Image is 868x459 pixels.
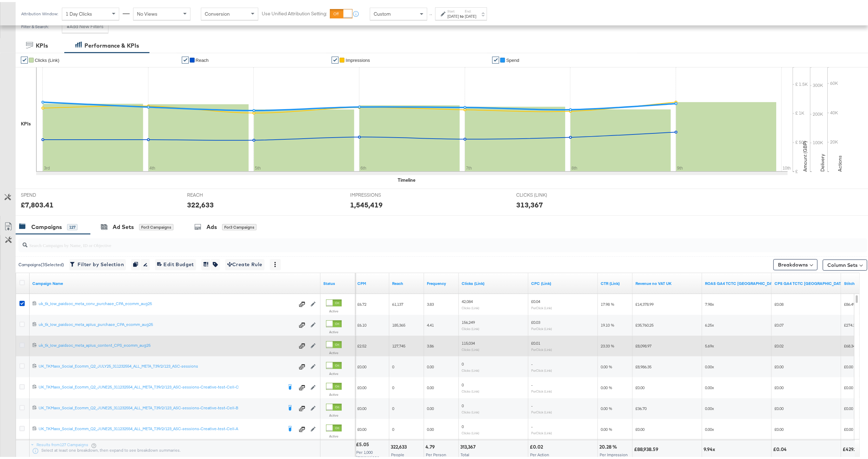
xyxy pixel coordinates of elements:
[21,9,58,14] div: Attribution Window:
[705,404,714,409] span: 0.00x
[357,404,366,409] span: £0.00
[326,411,342,416] label: Active
[427,383,434,388] span: 0.00
[516,190,568,196] span: CLICKS (LINK)
[391,450,404,455] span: People
[113,221,134,229] div: Ad Sets
[462,279,526,284] a: The number of clicks on links appearing on your ad or Page that direct people to your sites off F...
[460,442,478,448] div: 313,367
[465,11,476,17] div: [DATE]
[326,307,342,311] label: Active
[492,55,499,62] a: ✔
[844,341,855,346] span: £68.34
[774,383,784,388] span: £0.00
[206,221,217,229] div: Ads
[462,359,464,364] span: 0
[462,297,473,302] span: 42,084
[392,320,405,326] span: 185,365
[531,359,533,364] span: -
[357,300,366,305] span: £6.72
[39,424,283,431] a: UK_TKMaxx_Social_Ecomm_Q2_JUNE25_311232554_ALL_META_T39/2/123_ASC-sessions-Creative-test-Cell-A
[187,198,214,208] div: 322,633
[601,300,614,305] span: 17.98 %
[635,404,647,409] span: £36.70
[823,257,867,269] button: Column Sets
[357,362,366,367] span: £0.00
[462,338,475,344] span: 115,034
[802,139,808,170] text: Amount (GBP)
[222,222,257,228] div: for 3 Campaigns
[356,439,371,446] div: £5.05
[773,257,818,268] button: Breakdowns
[398,175,416,181] div: Timeline
[350,198,383,208] div: 1,545,419
[39,320,295,327] a: uk_tk_low_paidsoc_meta_aplus_purchase_CPA_ecomm_aug25
[635,320,654,326] span: £35,760.25
[705,383,714,388] span: 0.00x
[357,341,366,346] span: £2.52
[465,7,476,11] label: End:
[326,328,342,332] label: Active
[427,425,434,430] span: 0.00
[531,387,552,391] sub: Per Click (Link)
[392,425,394,430] span: 0
[705,320,714,326] span: 6.25x
[62,18,108,31] button: +Add New Filters
[601,320,614,326] span: 19.10 %
[392,341,405,346] span: 127,745
[774,362,784,367] span: £0.00
[601,341,614,346] span: 23.33 %
[262,8,327,15] label: Use Unified Attribution Setting:
[21,118,31,125] div: KPIs
[31,221,62,229] div: Campaigns
[705,425,714,430] span: 0.00x
[531,297,540,302] span: £0.04
[39,382,283,389] a: UK_TKMaxx_Social_Ecomm_Q2_JUNE25_311232554_ALL_META_T39/2/123_ASC-sessions-Creative-test-Cell-C
[635,279,699,284] a: Revenue minus VAT UK
[357,279,387,284] a: The average cost you've paid to have 1,000 impressions of your ad.
[635,425,644,430] span: £0.00
[66,9,92,15] span: 1 Day Clicks
[428,12,435,14] span: ↑
[392,404,394,409] span: 0
[447,7,459,11] label: Start:
[462,304,479,308] sub: Clicks (Link)
[774,279,845,284] a: Cost per session (GA4) using total cost to client
[601,383,612,388] span: 0.00 %
[531,338,540,344] span: £0.01
[530,450,549,455] span: Per Action
[600,450,628,455] span: Per Impression
[531,380,533,385] span: -
[462,408,479,412] sub: Clicks (Link)
[774,425,784,430] span: £0.00
[774,320,784,326] span: £0.07
[844,300,855,305] span: £86.49
[774,300,784,305] span: £0.08
[531,304,552,308] sub: Per Click (Link)
[39,341,295,346] div: uk_tk_low_paidsoc_meta_aplus_content_CPS_ecomm_aug25
[462,380,464,385] span: 0
[635,341,651,346] span: £8,098.97
[196,56,209,61] span: Reach
[18,260,64,266] div: Campaigns ( 3 Selected)
[39,320,295,325] div: uk_tk_low_paidsoc_meta_aplus_purchase_CPA_ecomm_aug25
[837,153,843,170] text: Actions
[531,325,552,329] sub: Per Click (Link)
[462,345,479,350] sub: Clicks (Link)
[357,320,366,326] span: £6.10
[326,390,342,395] label: Active
[601,362,612,367] span: 0.00 %
[531,408,552,412] sub: Per Click (Link)
[462,387,479,391] sub: Clicks (Link)
[843,444,861,451] div: £429.19
[531,429,552,433] sub: Per Click (Link)
[157,258,194,267] span: Edit Budget
[774,404,784,409] span: £0.00
[705,279,781,284] a: ROAS for weekly reporting using GA4 data and TCTC
[427,300,434,305] span: 3.83
[69,257,126,268] button: Filter by Selection
[426,450,446,455] span: Per Person
[21,190,73,196] span: SPEND
[39,403,283,410] a: UK_TKMaxx_Social_Ecomm_Q2_JUNE25_311232554_ALL_META_T39/2/123_ASC-sessions-Creative-test-Cell-B
[516,198,543,208] div: 313,367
